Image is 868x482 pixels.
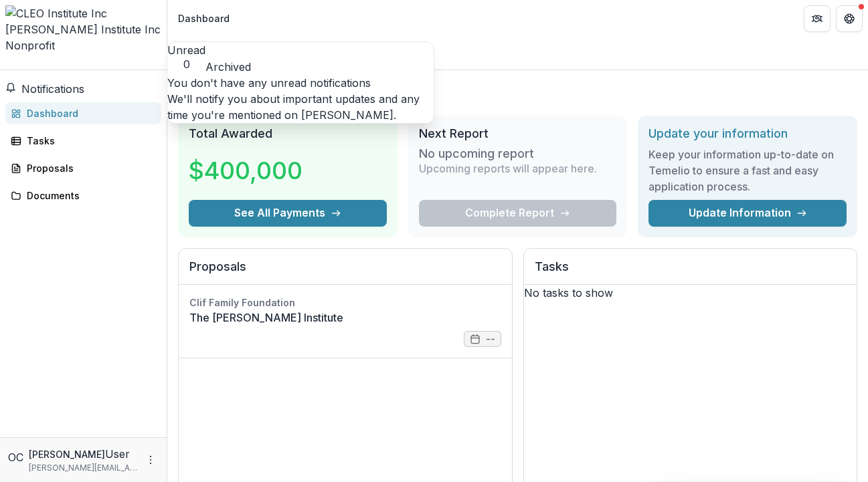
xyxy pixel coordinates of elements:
button: Unread [167,42,205,71]
p: User [105,446,130,462]
div: Proposals [27,161,151,175]
img: CLEO Institute Inc [5,5,161,21]
h3: Keep your information up-to-date on Temelio to ensure a fast and easy application process. [648,146,847,195]
button: See All Payments [189,200,387,227]
button: Partners [804,5,831,32]
p: Upcoming reports will appear here. [419,160,597,176]
div: Olivia Collins [8,449,23,465]
p: We'll notify you about important updates and any time you're mentioned on [PERSON_NAME]. [167,91,434,123]
a: Proposals [5,157,161,179]
p: You don't have any unread notifications [167,75,434,91]
div: Dashboard [178,11,230,25]
a: Update Information [648,200,847,227]
p: [PERSON_NAME][EMAIL_ADDRESS][DOMAIN_NAME] [29,462,137,474]
button: Notifications [5,81,84,97]
h2: Update your information [648,126,847,141]
h2: Proposals [189,259,501,285]
span: Notifications [21,82,84,96]
a: The [PERSON_NAME] Institute [189,310,501,326]
div: Documents [27,189,151,203]
button: Get Help [836,5,863,32]
div: [PERSON_NAME] Institute Inc [5,21,161,37]
a: Tasks [5,130,161,152]
nav: breadcrumb [173,9,235,28]
p: No tasks to show [524,285,857,301]
button: More [143,452,159,468]
h2: Next Report [419,126,617,141]
h3: $400,000 [189,152,302,189]
h3: No upcoming report [419,146,534,161]
a: Dashboard [5,102,161,124]
h2: Tasks [535,259,847,285]
h2: Total Awarded [189,126,387,141]
span: Nonprofit [5,39,55,52]
span: 0 [167,58,205,71]
button: Archived [205,59,251,75]
p: [PERSON_NAME] [29,447,105,461]
div: Tasks [27,134,151,148]
div: Dashboard [27,106,151,120]
a: Documents [5,185,161,207]
h1: Dashboard [178,81,857,105]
